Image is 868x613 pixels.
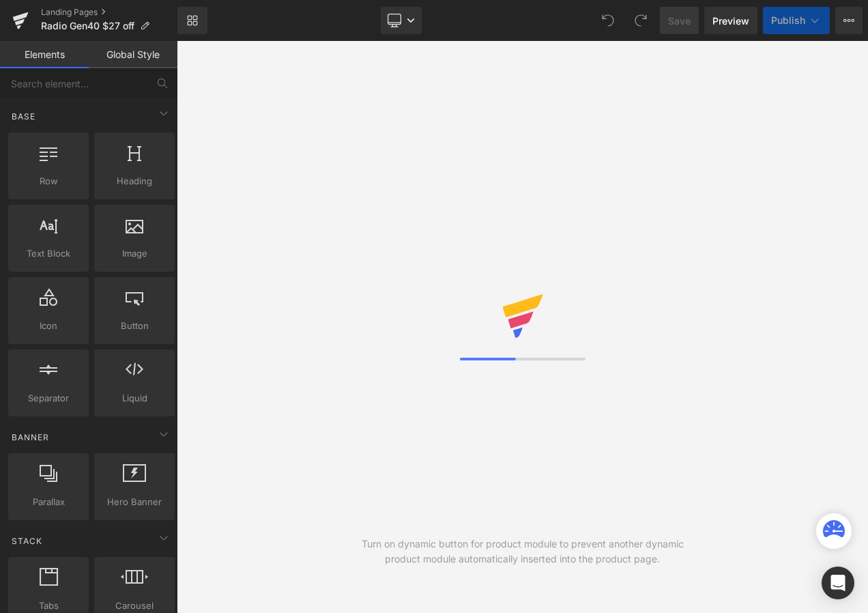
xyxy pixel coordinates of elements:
[41,7,177,18] a: Landing Pages
[835,7,863,34] button: More
[627,7,654,34] button: Redo
[594,7,622,34] button: Undo
[668,14,691,28] span: Save
[12,599,85,613] span: Tabs
[712,14,749,28] span: Preview
[822,567,854,599] div: Open Intercom Messenger
[98,599,171,613] span: Carousel
[12,391,85,405] span: Separator
[763,7,830,34] button: Publish
[12,246,85,261] span: Text Block
[89,41,177,68] a: Global Style
[10,431,50,444] span: Banner
[98,246,171,261] span: Image
[177,7,207,34] a: New Library
[98,391,171,405] span: Liquid
[349,537,695,567] div: Turn on dynamic button for product module to prevent another dynamic product module automatically...
[12,495,85,509] span: Parallax
[98,495,171,509] span: Hero Banner
[12,319,85,333] span: Icon
[771,15,805,26] span: Publish
[41,20,134,31] span: Radio Gen40 $27 off
[12,174,85,188] span: Row
[98,319,171,333] span: Button
[704,7,757,34] a: Preview
[10,110,37,123] span: Base
[98,174,171,188] span: Heading
[10,534,44,547] span: Stack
